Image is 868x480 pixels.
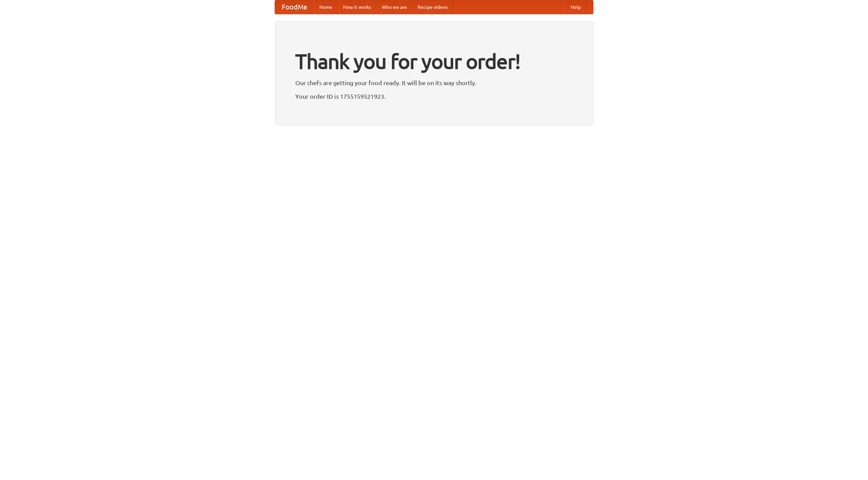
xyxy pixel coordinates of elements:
a: How it works [338,0,376,14]
a: Help [565,0,586,14]
a: Home [314,0,338,14]
h1: Thank you for your order! [295,45,573,78]
a: Recipe videos [412,0,453,14]
a: Who we are [376,0,412,14]
a: FoodMe [275,0,314,14]
p: Our chefs are getting your food ready. It will be on its way shortly. [295,78,573,88]
p: Your order ID is 1755159521923. [295,91,573,101]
